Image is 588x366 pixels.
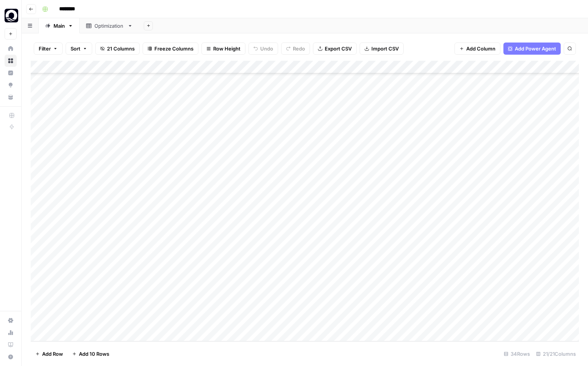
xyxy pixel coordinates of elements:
[66,43,92,55] button: Sort
[5,327,17,339] a: Usage
[281,43,310,55] button: Redo
[53,22,65,30] div: Main
[533,348,579,360] div: 21/21 Columns
[466,45,495,52] span: Add Column
[5,67,17,79] a: Insights
[79,350,109,358] span: Add 10 Rows
[34,43,63,55] button: Filter
[5,339,17,351] a: Learning Hub
[42,350,63,358] span: Add Row
[213,45,241,52] span: Row Height
[515,45,556,52] span: Add Power Agent
[454,43,500,55] button: Add Column
[5,43,17,55] a: Home
[71,45,80,52] span: Sort
[5,314,17,327] a: Settings
[501,348,533,360] div: 34 Rows
[39,45,51,52] span: Filter
[107,45,135,52] span: 21 Columns
[5,6,17,25] button: Workspace: Oasis Security
[39,18,80,33] a: Main
[5,91,17,103] a: Your Data
[68,348,114,360] button: Add 10 Rows
[371,45,399,52] span: Import CSV
[94,22,124,30] div: Optimization
[5,9,18,22] img: Oasis Security Logo
[143,43,198,55] button: Freeze Columns
[503,43,561,55] button: Add Power Agent
[95,43,140,55] button: 21 Columns
[248,43,278,55] button: Undo
[5,79,17,91] a: Opportunities
[201,43,245,55] button: Row Height
[260,45,273,52] span: Undo
[5,351,17,363] button: Help + Support
[313,43,357,55] button: Export CSV
[360,43,404,55] button: Import CSV
[31,348,68,360] button: Add Row
[5,55,17,67] a: Browse
[293,45,305,52] span: Redo
[154,45,193,52] span: Freeze Columns
[325,45,352,52] span: Export CSV
[80,18,139,33] a: Optimization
